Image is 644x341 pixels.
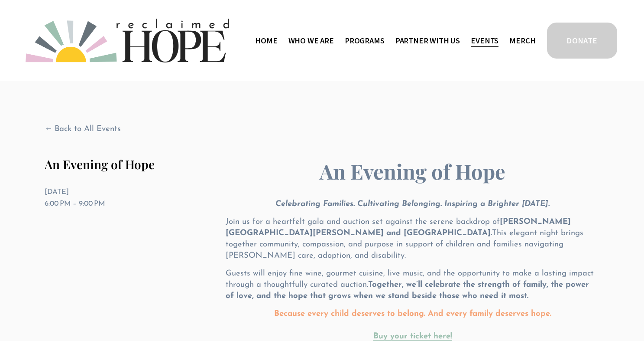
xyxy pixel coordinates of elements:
strong: [PERSON_NAME][GEOGRAPHIC_DATA][PERSON_NAME] and [GEOGRAPHIC_DATA]. [226,218,571,237]
a: folder dropdown [345,33,385,48]
span: Join us for a heartfelt gala and auction set against the serene backdrop of This elegant night br... [226,218,586,260]
time: 6:00 PM [45,200,71,207]
a: Back to All Events [45,124,121,135]
time: [DATE] [45,188,69,196]
span: Partner With Us [395,34,460,47]
strong: Together, we’ll celebrate the strength of family, the power of love, and the hope that grows when... [226,281,592,300]
h1: An Evening of Hope [45,157,211,172]
span: Who We Are [288,34,334,47]
a: DONATE [546,21,618,60]
strong: Because every child deserves to belong. And every family deserves hope. [274,310,551,318]
img: Reclaimed Hope Initiative [26,19,229,62]
span: Guests will enjoy fine wine, gourmet cuisine, live music, and the opportunity to make a lasting i... [226,269,596,300]
span: Programs [345,34,385,47]
em: Celebrating Families. Cultivating Belonging. Inspiring a Brighter [DATE]. [275,200,550,208]
time: 9:00 PM [79,200,105,207]
a: folder dropdown [395,33,460,48]
strong: An Evening of Hope [320,157,505,185]
a: Buy your ticket here! [373,332,452,341]
a: Events [471,33,498,48]
a: Home [255,33,277,48]
a: folder dropdown [288,33,334,48]
a: Merch [509,33,535,48]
